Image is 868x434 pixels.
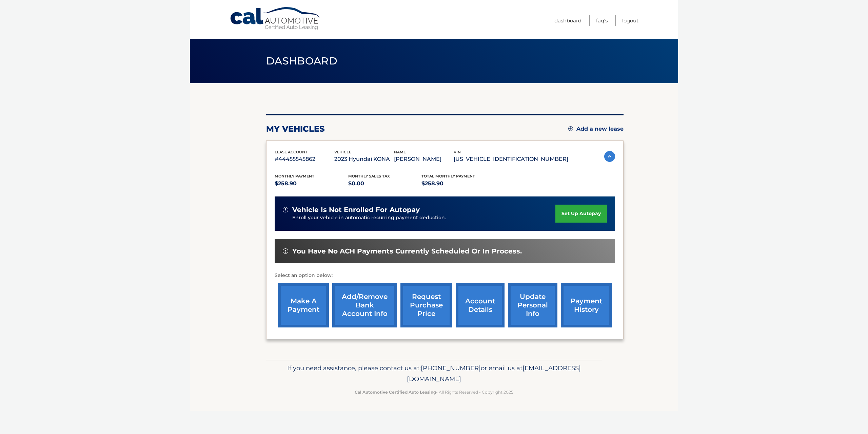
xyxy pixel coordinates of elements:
[421,364,481,372] span: [PHONE_NUMBER]
[394,150,406,154] span: name
[407,364,581,383] span: [EMAIL_ADDRESS][DOMAIN_NAME]
[355,390,436,395] strong: Cal Automotive Certified Auto Leasing
[421,174,475,178] span: Total Monthly Payment
[508,283,557,327] a: update personal info
[230,7,321,31] a: Cal Automotive
[555,205,607,223] a: set up autopay
[348,179,422,188] p: $0.00
[454,154,568,164] p: [US_VEHICLE_IDENTIFICATION_NUMBER]
[292,247,522,256] span: You have no ACH payments currently scheduled or in process.
[266,55,337,67] span: Dashboard
[275,150,308,154] span: lease account
[568,126,624,132] a: Add a new lease
[278,283,329,327] a: make a payment
[271,363,597,384] p: If you need assistance, please contact us at: or email us at
[554,15,581,26] a: Dashboard
[332,283,397,327] a: Add/Remove bank account info
[421,179,495,188] p: $258.90
[283,248,288,254] img: alert-white.svg
[604,151,615,162] img: accordion-active.svg
[622,15,638,26] a: Logout
[275,154,334,164] p: #44455545862
[334,150,351,154] span: vehicle
[292,206,420,214] span: vehicle is not enrolled for autopay
[454,150,461,154] span: vin
[292,214,555,222] p: Enroll your vehicle in automatic recurring payment deduction.
[561,283,612,327] a: payment history
[334,154,394,164] p: 2023 Hyundai KONA
[275,179,348,188] p: $258.90
[400,283,452,327] a: request purchase price
[275,271,615,280] p: Select an option below:
[283,207,288,212] img: alert-white.svg
[568,126,573,131] img: add.svg
[271,389,597,396] p: - All Rights Reserved - Copyright 2025
[394,154,454,164] p: [PERSON_NAME]
[456,283,505,327] a: account details
[596,15,608,26] a: FAQ's
[266,124,325,134] h2: my vehicles
[348,174,390,178] span: Monthly sales Tax
[275,174,314,178] span: Monthly Payment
